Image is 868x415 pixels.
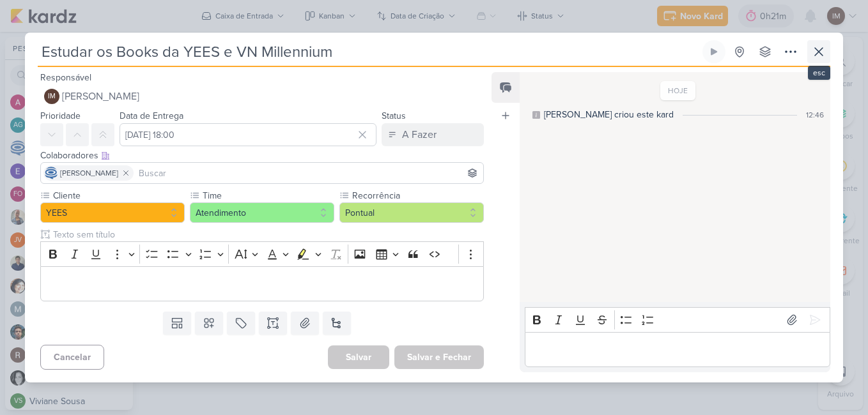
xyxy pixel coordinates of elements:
div: 12:46 [806,109,824,121]
div: Ligar relógio [709,47,719,57]
div: A Fazer [402,127,437,142]
label: Data de Entrega [120,110,183,121]
button: IM [PERSON_NAME] [40,85,484,108]
button: A Fazer [382,123,484,146]
button: Atendimento [190,202,334,223]
label: Responsável [40,72,91,83]
div: Colaboradores [40,149,484,162]
label: Cliente [52,189,185,202]
input: Buscar [136,165,481,181]
input: Texto sem título [50,228,484,241]
label: Status [382,110,406,121]
div: Editor toolbar [525,307,830,332]
button: Cancelar [40,345,104,370]
button: Pontual [339,202,484,223]
label: Prioridade [40,110,81,121]
span: [PERSON_NAME] [62,89,139,104]
div: Editor toolbar [40,241,484,266]
img: Caroline Traven De Andrade [45,167,58,179]
label: Time [201,189,334,202]
input: Select a date [120,123,376,146]
span: [PERSON_NAME] [60,167,118,179]
div: esc [808,66,830,80]
input: Kard Sem Título [38,40,700,63]
div: [PERSON_NAME] criou este kard [544,108,674,121]
div: Editor editing area: main [525,332,830,367]
button: YEES [40,202,185,223]
p: IM [48,93,56,100]
div: Editor editing area: main [40,266,484,301]
label: Recorrência [351,189,484,202]
div: Isabella Machado Guimarães [44,89,59,104]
